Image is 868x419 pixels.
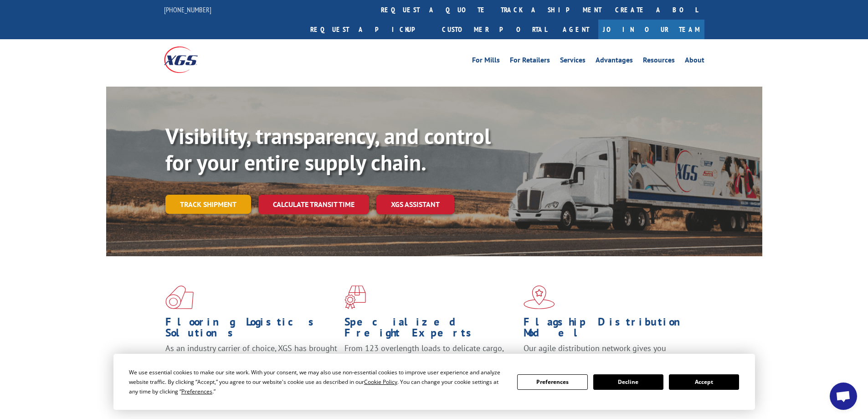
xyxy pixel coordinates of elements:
a: Track shipment [165,195,251,214]
a: Advantages [596,57,633,67]
p: From 123 overlength loads to delicate cargo, our experienced staff knows the best way to move you... [344,343,517,383]
div: Cookie Consent Prompt [113,354,755,410]
a: Join Our Team [598,20,704,39]
a: Request a pickup [303,20,435,39]
a: For Mills [472,57,500,67]
h1: Flooring Logistics Solutions [165,316,338,343]
a: About [685,57,704,67]
button: Preferences [517,374,587,390]
img: xgs-icon-flagship-distribution-model-red [524,285,555,309]
a: For Retailers [510,57,550,67]
span: Cookie Policy [364,378,397,386]
a: XGS ASSISTANT [376,195,454,214]
span: Our agile distribution network gives you nationwide inventory management on demand. [524,343,691,364]
h1: Specialized Freight Experts [344,316,517,343]
a: Agent [554,20,598,39]
a: Open chat [830,383,857,410]
a: Services [560,57,586,67]
a: [PHONE_NUMBER] [164,5,211,14]
span: Preferences [181,388,212,395]
a: Resources [643,57,675,67]
a: Calculate transit time [258,195,369,214]
img: xgs-icon-focused-on-flooring-red [344,285,366,309]
div: We use essential cookies to make our site work. With your consent, we may also use non-essential ... [129,367,506,396]
a: Customer Portal [435,20,554,39]
b: Visibility, transparency, and control for your entire supply chain. [165,122,491,176]
button: Decline [593,374,663,390]
button: Accept [669,374,739,390]
span: As an industry carrier of choice, XGS has brought innovation and dedication to flooring logistics... [165,343,337,375]
img: xgs-icon-total-supply-chain-intelligence-red [165,285,194,309]
h1: Flagship Distribution Model [524,316,696,343]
